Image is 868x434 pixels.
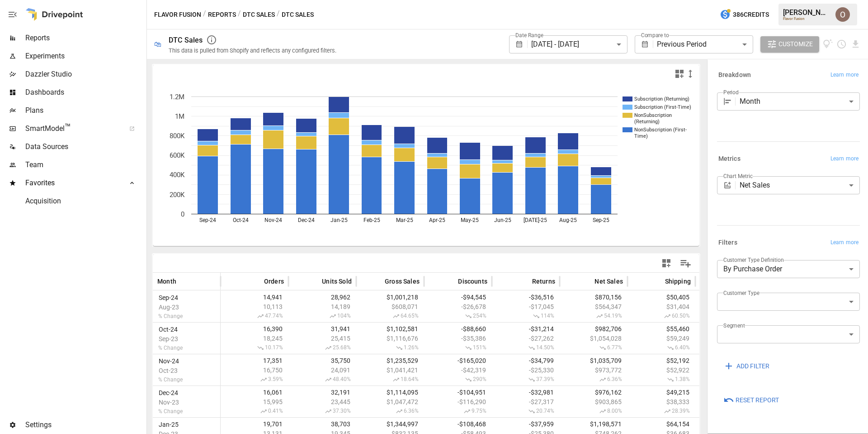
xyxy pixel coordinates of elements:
span: -$35,386 [429,335,487,342]
span: -$94,545 [429,294,487,301]
text: Oct-24 [233,217,249,223]
button: ADD FILTER [717,358,776,374]
button: Sort [444,275,457,288]
span: -$42,319 [429,366,487,374]
span: -$31,214 [496,325,555,333]
span: 254% [429,313,487,320]
button: 386Credits [716,6,773,23]
span: 14,941 [225,294,284,301]
span: Plans [25,105,145,116]
text: Feb-25 [363,217,380,223]
span: -$27,262 [496,335,555,342]
div: This data is pulled from Shopify and reflects any configured filters. [169,47,336,54]
svg: A chart. [153,83,699,246]
span: 38,703 [293,420,352,428]
button: Download report [850,39,861,49]
button: Reset Report [717,392,785,409]
span: Experiments [25,51,145,62]
span: Gross Sales [385,277,420,286]
text: Sep-24 [199,217,216,223]
span: 10,113 [225,303,284,310]
button: Reports [208,9,236,20]
span: $903,865 [564,398,623,405]
label: Chart Metric [723,172,753,180]
span: Reports [25,33,145,43]
span: Units Sold [322,277,352,286]
span: $973,772 [564,366,623,374]
span: Learn more [830,71,859,80]
div: [PERSON_NAME] [783,8,830,17]
label: Segment [723,322,745,329]
div: Month [740,92,860,111]
span: $1,344,997 [361,420,420,428]
span: 28,962 [293,294,352,301]
span: $1,114,095 [361,389,420,396]
button: Oleksii Flok [830,2,855,27]
text: 800K [170,132,185,140]
text: Mar-25 [396,217,413,223]
span: $52,922 [632,366,691,374]
span: Orders [264,277,284,286]
label: Date Range [515,31,543,39]
h6: Filters [718,238,737,248]
span: Returns [532,277,555,286]
span: Dazzler Studio [25,69,145,80]
span: 16,390 [225,325,284,333]
div: 🛍 [154,40,161,48]
span: $1,116,676 [361,335,420,342]
div: / [203,9,206,20]
span: -$26,678 [429,303,487,310]
span: Data Sources [25,141,145,152]
span: SmartModel [25,123,119,134]
button: View documentation [823,36,833,53]
text: Sep-25 [593,217,609,223]
span: 17,351 [225,357,284,364]
span: $976,162 [564,389,623,396]
span: 54.19% [564,313,623,320]
span: 15,995 [225,398,284,405]
span: 8.00% [564,408,623,415]
span: 16,750 [225,366,284,374]
span: 28.39% [632,408,691,415]
span: 20.74% [496,408,555,415]
span: $608,071 [361,303,420,310]
span: 10.17% [225,344,284,352]
span: 35,750 [293,357,352,364]
span: Dec-24 [157,389,216,396]
span: 290% [429,376,487,383]
button: Customize [760,36,819,53]
span: 18,245 [225,335,284,342]
span: $52,192 [632,357,691,364]
span: Shipping [665,277,691,286]
span: 6.77% [564,344,623,352]
span: $1,001,218 [361,294,420,301]
div: DTC Sales [169,36,203,44]
span: ™ [65,122,71,133]
span: Jan-25 [157,421,216,428]
button: Sort [250,275,263,288]
label: Customer Type [723,289,759,297]
span: Nov-24 [157,357,216,365]
span: 3.59% [225,376,284,383]
span: 0.41% [225,408,284,415]
span: $1,035,709 [564,357,623,364]
span: 24,091 [293,366,352,374]
span: Learn more [830,238,859,247]
span: 37.39% [496,376,555,383]
span: 37.30% [293,408,352,415]
span: 23,445 [293,398,352,405]
span: Oct-23 [157,367,216,374]
text: NonSubscription [634,112,672,118]
span: Discounts [458,277,487,286]
span: -$36,516 [496,294,555,301]
span: -$116,290 [429,398,487,405]
span: 60.50% [632,313,691,320]
span: % Change [157,313,216,319]
div: Flavor Fusion [783,17,830,21]
text: Jan-25 [330,217,348,223]
span: Aug-23 [157,304,216,311]
span: $870,156 [564,294,623,301]
text: Subscription (Returning) [634,96,689,102]
span: 48.40% [293,376,352,383]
